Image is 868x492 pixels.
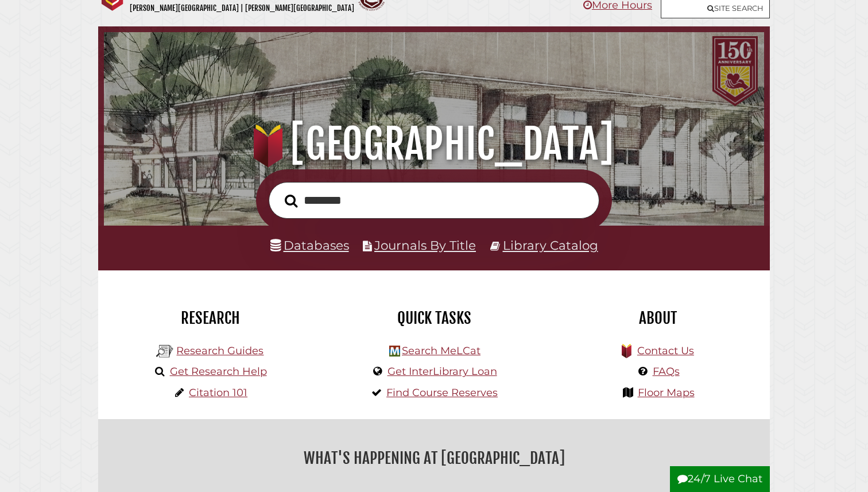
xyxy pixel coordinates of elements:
a: Contact Us [637,344,694,357]
a: Search MeLCat [402,344,480,357]
p: [PERSON_NAME][GEOGRAPHIC_DATA] | [PERSON_NAME][GEOGRAPHIC_DATA] [130,2,354,15]
a: Journals By Title [374,238,476,253]
a: Floor Maps [638,386,695,399]
img: Hekman Library Logo [389,346,400,357]
h2: What's Happening at [GEOGRAPHIC_DATA] [107,445,761,471]
a: Databases [270,238,349,253]
a: Find Course Reserves [386,386,498,399]
h1: [GEOGRAPHIC_DATA] [117,119,751,169]
a: Get InterLibrary Loan [387,365,497,378]
a: FAQs [653,365,680,378]
a: Library Catalog [503,238,598,253]
a: Get Research Help [170,365,267,378]
a: Research Guides [176,344,263,357]
h2: Research [107,308,313,328]
a: Citation 101 [189,386,247,399]
h2: About [555,308,761,328]
h2: Quick Tasks [331,308,537,328]
img: Hekman Library Logo [156,343,173,360]
button: Search [279,191,303,211]
i: Search [285,193,297,207]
